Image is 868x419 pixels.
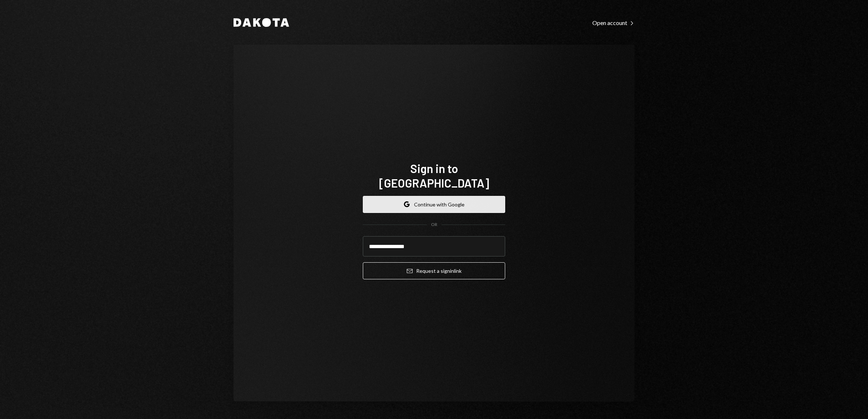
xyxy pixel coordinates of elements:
[363,262,505,279] button: Request a signinlink
[431,222,437,228] div: OR
[592,19,634,26] a: Open account
[363,161,505,190] h1: Sign in to [GEOGRAPHIC_DATA]
[592,19,634,26] div: Open account
[363,196,505,213] button: Continue with Google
